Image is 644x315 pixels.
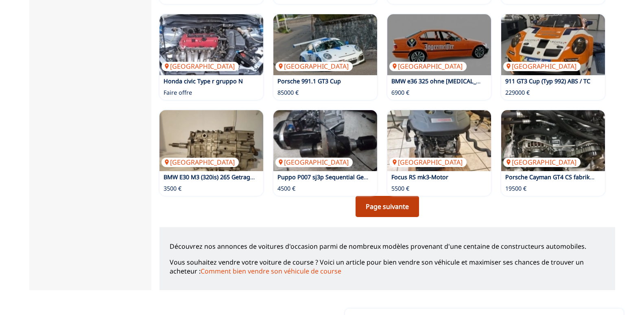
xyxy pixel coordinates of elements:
p: [GEOGRAPHIC_DATA] [503,62,581,71]
img: Porsche Cayman GT4 CS fabrikneuer Motor [501,110,605,171]
img: Honda civic Type r gruppo N [159,14,263,75]
img: Puppo P007 sj3p Sequential Gearbox [273,110,377,171]
p: 85000 € [277,89,299,97]
img: Porsche 991.1 GT3 Cup [273,14,377,75]
a: BMW E30 M3 (320is) 265 Getrag-Getriebe. [164,173,277,181]
a: BMW e36 325 ohne Vanos[GEOGRAPHIC_DATA] [387,14,491,75]
p: [GEOGRAPHIC_DATA] [162,62,239,71]
a: Focus RS mk3-Motor[GEOGRAPHIC_DATA] [387,110,491,171]
a: Page suivante [356,196,419,217]
a: Porsche Cayman GT4 CS fabrikneuer Motor [505,173,625,181]
p: [GEOGRAPHIC_DATA] [503,158,581,167]
a: Porsche Cayman GT4 CS fabrikneuer Motor[GEOGRAPHIC_DATA] [501,110,605,171]
a: 911 GT3 Cup (Typ 992) ABS / TC[GEOGRAPHIC_DATA] [501,14,605,75]
img: BMW E30 M3 (320is) 265 Getrag-Getriebe. [159,110,263,171]
p: 4500 € [277,185,295,193]
img: BMW e36 325 ohne Vanos [387,14,491,75]
p: [GEOGRAPHIC_DATA] [275,158,353,167]
img: Focus RS mk3-Motor [387,110,491,171]
a: BMW e36 325 ohne [MEDICAL_DATA] [391,77,492,85]
a: Focus RS mk3-Motor [391,173,448,181]
p: Découvrez nos annonces de voitures d'occasion parmi de nombreux modèles provenant d'une centaine ... [170,242,605,251]
p: [GEOGRAPHIC_DATA] [275,62,353,71]
a: Puppo P007 sj3p Sequential Gearbox [277,173,380,181]
p: [GEOGRAPHIC_DATA] [162,158,239,167]
p: 6900 € [391,89,409,97]
p: [GEOGRAPHIC_DATA] [389,62,467,71]
a: BMW E30 M3 (320is) 265 Getrag-Getriebe.[GEOGRAPHIC_DATA] [159,110,263,171]
p: 5500 € [391,185,409,193]
p: 229000 € [505,89,530,97]
a: Porsche 991.1 GT3 Cup [277,77,341,85]
a: Honda civic Type r gruppo N [164,77,243,85]
img: 911 GT3 Cup (Typ 992) ABS / TC [501,14,605,75]
p: 19500 € [505,185,526,193]
a: Honda civic Type r gruppo N[GEOGRAPHIC_DATA] [159,14,263,75]
a: Porsche 991.1 GT3 Cup[GEOGRAPHIC_DATA] [273,14,377,75]
p: Vous souhaitez vendre votre voiture de course ? Voici un article pour bien vendre son véhicule et... [170,258,605,276]
p: 3500 € [164,185,181,193]
a: Comment bien vendre son véhicule de course [201,267,341,276]
a: 911 GT3 Cup (Typ 992) ABS / TC [505,77,590,85]
p: Faire offre [164,89,192,97]
p: [GEOGRAPHIC_DATA] [389,158,467,167]
a: Puppo P007 sj3p Sequential Gearbox[GEOGRAPHIC_DATA] [273,110,377,171]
